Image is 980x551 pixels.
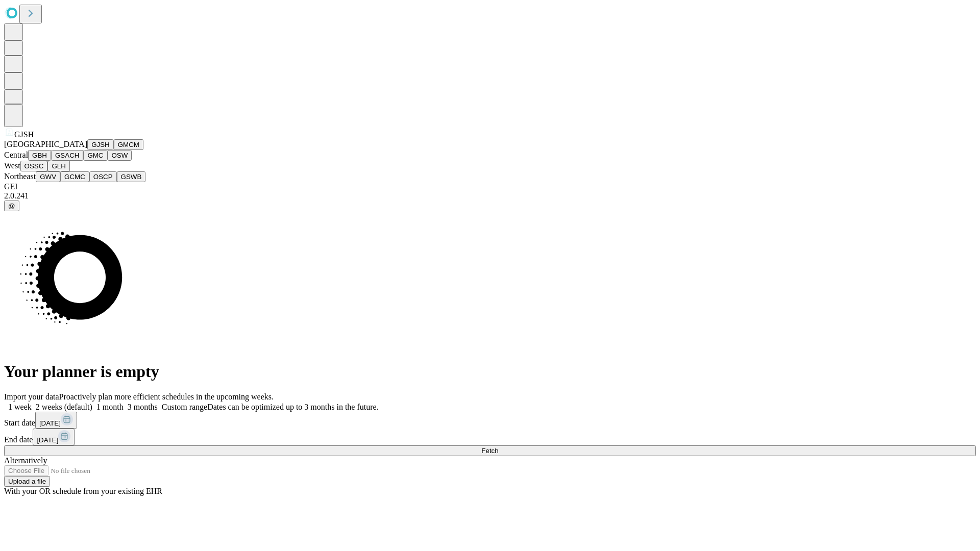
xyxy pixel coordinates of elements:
[28,150,51,161] button: GBH
[35,412,77,429] button: [DATE]
[14,130,34,139] span: GJSH
[128,403,158,411] span: 3 months
[481,447,498,455] span: Fetch
[4,172,36,181] span: Northeast
[4,161,20,170] span: West
[108,150,132,161] button: OSW
[60,171,89,182] button: GCMC
[20,161,48,171] button: OSSC
[83,150,107,161] button: GMC
[4,151,28,159] span: Central
[4,362,976,381] h1: Your planner is empty
[4,140,87,148] span: [GEOGRAPHIC_DATA]
[8,403,32,411] span: 1 week
[36,403,92,411] span: 2 weeks (default)
[4,201,19,211] button: @
[4,445,976,456] button: Fetch
[89,171,117,182] button: OSCP
[4,182,976,191] div: GEI
[39,419,61,427] span: [DATE]
[47,161,69,171] button: GLH
[59,392,274,401] span: Proactively plan more efficient schedules in the upcoming weeks.
[117,171,146,182] button: GSWB
[4,456,47,465] span: Alternatively
[37,436,58,444] span: [DATE]
[207,403,378,411] span: Dates can be optimized up to 3 months in the future.
[4,191,976,201] div: 2.0.241
[4,487,162,495] span: With your OR schedule from your existing EHR
[87,139,114,150] button: GJSH
[8,202,15,210] span: @
[36,171,60,182] button: GWV
[4,412,976,429] div: Start date
[96,403,124,411] span: 1 month
[4,429,976,445] div: End date
[162,403,207,411] span: Custom range
[4,392,59,401] span: Import your data
[4,476,50,487] button: Upload a file
[51,150,83,161] button: GSACH
[33,429,75,445] button: [DATE]
[114,139,143,150] button: GMCM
